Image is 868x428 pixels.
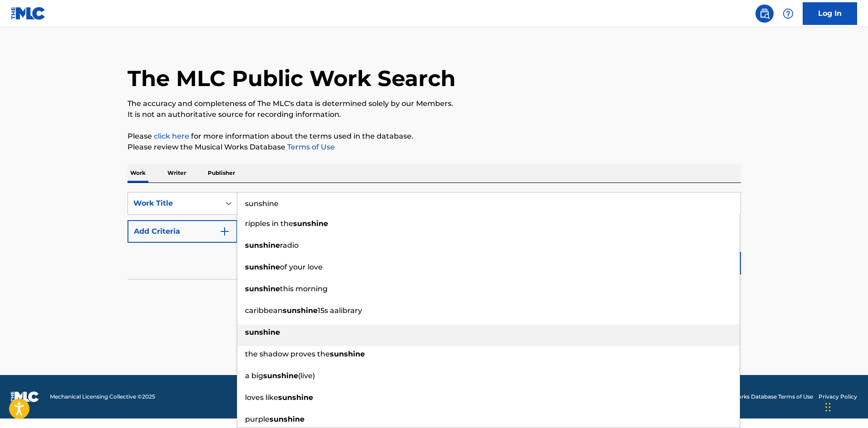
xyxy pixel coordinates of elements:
span: purple [245,415,270,423]
div: Widget de chat [823,385,868,428]
img: logo [11,391,39,402]
span: radio [280,241,299,250]
img: 9d2ae6d4665cec9f34b9.svg [219,226,230,237]
span: of your love [280,263,323,271]
strong: sunshine [245,263,280,271]
img: MLC Logo [11,7,46,20]
span: 15s aalibrary [318,306,362,315]
div: Help [779,5,797,23]
strong: sunshine [293,219,328,228]
span: ripples in the [245,219,293,228]
span: this morning [280,284,328,293]
div: Glisser [825,394,831,421]
strong: sunshine [245,328,280,337]
a: Log In [803,2,857,25]
p: Publisher [205,164,238,183]
a: Public Search [755,5,774,23]
strong: sunshine [283,306,318,315]
span: (live) [298,371,315,380]
p: The accuracy and completeness of The MLC's data is determined solely by our Members. [128,98,741,109]
span: loves like [245,393,278,402]
p: Please for more information about the terms used in the database. [128,131,741,142]
p: It is not an authoritative source for recording information. [128,109,741,120]
iframe: Chat Widget [823,385,868,428]
strong: sunshine [330,350,365,358]
p: Work [128,164,148,183]
p: Writer [165,164,189,183]
a: Privacy Policy [819,393,857,401]
span: a big [245,371,263,380]
span: the shadow proves the [245,350,330,358]
div: Work Title [133,198,215,209]
strong: sunshine [270,415,304,423]
a: Musical Works Database Terms of Use [710,393,813,401]
form: Search Form [128,192,741,279]
span: Mechanical Licensing Collective © 2025 [50,393,155,401]
strong: sunshine [263,371,298,380]
img: search [759,8,770,19]
strong: sunshine [245,241,280,250]
span: caribbean [245,306,283,315]
a: click here [154,132,189,140]
a: Terms of Use [285,143,335,151]
button: Add Criteria [128,220,237,243]
h1: The MLC Public Work Search [128,65,456,92]
strong: sunshine [278,393,313,402]
p: Please review the Musical Works Database [128,142,741,153]
img: help [783,8,794,19]
strong: sunshine [245,284,280,293]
